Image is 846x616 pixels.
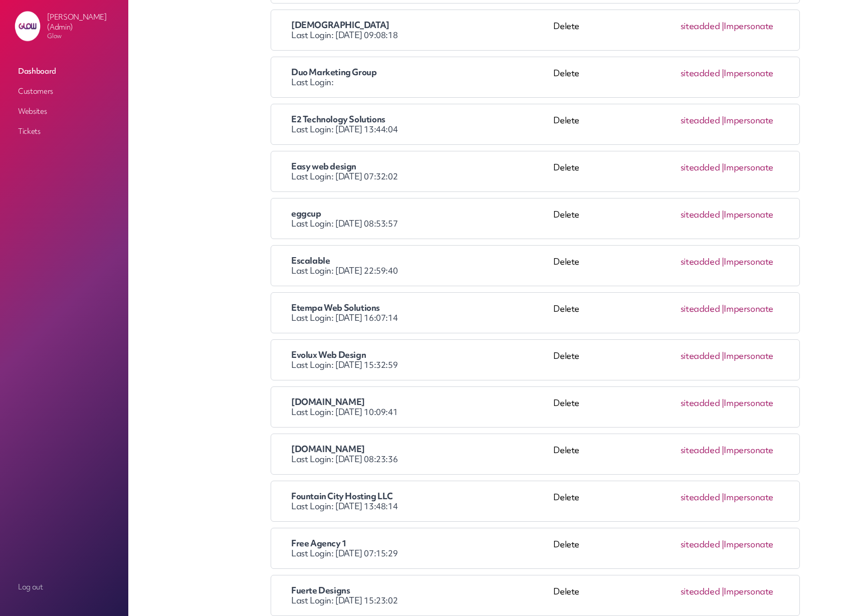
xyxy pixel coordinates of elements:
a: Impersonate [724,20,773,32]
div: Last Login: [DATE] 15:32:59 [291,350,553,370]
div: Last Login: [DATE] 16:07:14 [291,303,553,323]
a: Dashboard [14,62,114,80]
div: Last Login: [291,67,553,87]
div: Delete [553,20,579,40]
a: Impersonate [724,209,773,220]
div: Delete [553,585,579,605]
div: Last Login: [DATE] 13:44:04 [291,114,553,134]
p: [PERSON_NAME] (Admin) [47,12,120,32]
a: Impersonate [724,538,773,550]
span: site added | [681,114,773,134]
a: Impersonate [724,585,773,597]
a: Impersonate [724,256,773,267]
span: Easy web design [291,160,356,172]
a: Impersonate [724,67,773,79]
span: Fountain City Hosting LLC [291,490,393,502]
span: site added | [681,350,773,370]
span: Duo Marketing Group [291,66,376,78]
a: Impersonate [724,350,773,361]
a: Tickets [14,122,114,140]
div: Last Login: [DATE] 08:53:57 [291,209,553,229]
span: eggcup [291,208,321,219]
span: site added | [681,585,773,605]
div: Last Login: [DATE] 07:32:02 [291,161,553,181]
p: Glow [47,32,120,40]
div: Delete [553,491,579,511]
div: Last Login: [DATE] 15:23:02 [291,585,553,605]
span: Evolux Web Design [291,349,366,360]
a: Customers [14,82,114,100]
a: Websites [14,102,114,120]
span: site added | [681,303,773,323]
div: Delete [553,444,579,464]
span: site added | [681,397,773,417]
div: Delete [553,303,579,323]
span: Free Agency 1 [291,537,347,549]
div: Delete [553,114,579,134]
div: Last Login: [DATE] 13:48:14 [291,491,553,511]
span: Fuerte Designs [291,584,350,596]
div: Delete [553,538,579,558]
span: site added | [681,67,773,87]
div: Delete [553,209,579,229]
div: Last Login: [DATE] 22:59:40 [291,256,553,276]
span: site added | [681,20,773,40]
span: E2 Technology Solutions [291,113,385,125]
span: site added | [681,209,773,229]
span: site added | [681,256,773,276]
div: Delete [553,397,579,417]
span: Etempa Web Solutions [291,302,380,313]
span: Escalable [291,255,330,266]
span: site added | [681,538,773,558]
a: Impersonate [724,114,773,126]
a: Impersonate [724,491,773,503]
div: Last Login: [DATE] 09:08:18 [291,20,553,40]
span: [DOMAIN_NAME] [291,443,365,455]
a: Impersonate [724,444,773,456]
div: Delete [553,256,579,276]
a: Impersonate [724,303,773,314]
div: Delete [553,161,579,181]
span: [DOMAIN_NAME] [291,396,365,407]
div: Delete [553,67,579,87]
a: Log out [14,578,114,596]
span: site added | [681,444,773,464]
div: Last Login: [DATE] 07:15:29 [291,538,553,558]
div: Delete [553,350,579,370]
span: [DEMOGRAPHIC_DATA] [291,19,389,31]
a: Impersonate [724,397,773,408]
span: site added | [681,491,773,511]
div: Last Login: [DATE] 08:23:36 [291,444,553,464]
div: Last Login: [DATE] 10:09:41 [291,397,553,417]
span: site added | [681,161,773,181]
a: Impersonate [724,161,773,173]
